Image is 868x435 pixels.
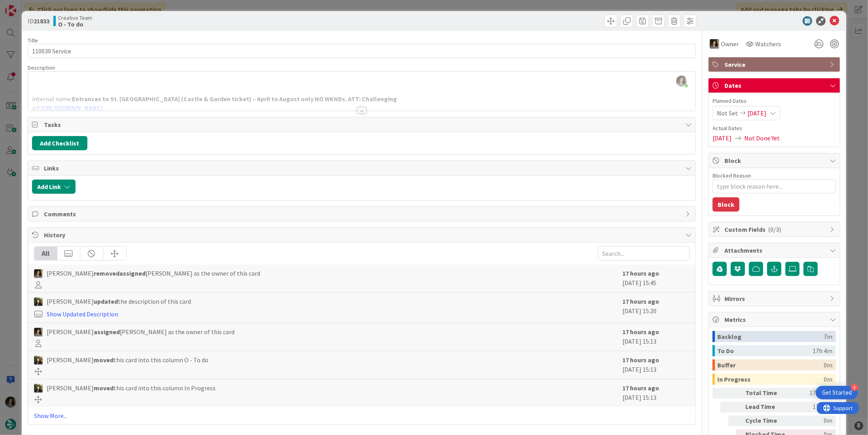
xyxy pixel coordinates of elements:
img: EtGf2wWP8duipwsnFX61uisk7TBOWsWe.jpg [676,76,687,87]
div: [DATE] 15:13 [622,355,690,375]
div: 17h 4m [813,345,832,356]
span: [DATE] [713,133,732,143]
span: History [44,230,681,240]
input: type card name here... [28,44,696,58]
div: [DATE] 15:13 [622,383,690,403]
img: MS [34,328,43,337]
span: Not Done Yet [744,133,780,143]
span: Owner [721,39,739,49]
div: All [34,247,57,260]
div: [DATE] 15:13 [622,327,690,347]
span: [PERSON_NAME] this card into this column O - To do [47,355,208,365]
span: Description [28,64,55,71]
label: Blocked Reason [713,172,751,179]
span: [PERSON_NAME] [PERSON_NAME] as the owner of this card [47,269,260,278]
img: MS [34,269,43,278]
input: Search... [598,246,690,261]
div: [DATE] 15:20 [622,297,690,319]
img: MS [710,39,719,49]
div: In Progress [717,374,824,385]
span: [DATE] [747,108,766,118]
span: Creative Team [58,15,92,21]
b: assigned [119,269,146,277]
b: assigned [94,328,120,336]
b: updated [94,297,118,305]
span: Comments [44,209,681,219]
span: Custom Fields [724,225,826,234]
span: [PERSON_NAME] the description of this card [47,297,191,306]
b: moved [94,356,113,364]
div: To Do [717,345,813,356]
div: 0m [824,374,832,385]
button: Add Checklist [32,136,87,150]
b: 17 hours ago [622,384,659,392]
span: Planned Dates [713,97,836,105]
span: Tasks [44,120,681,129]
span: Dates [724,81,826,90]
span: Watchers [755,39,781,49]
div: Open Get Started checklist, remaining modules: 4 [816,386,858,399]
div: [DATE] 15:45 [622,269,690,288]
div: Buffer [717,359,824,371]
a: Show Updated Description [47,310,118,318]
div: Cycle Time [745,416,789,426]
b: O - To do [58,21,92,27]
div: 0m [792,416,832,426]
button: Add Link [32,180,76,194]
b: 21833 [34,17,49,25]
span: Actual Dates [713,124,836,132]
div: 17h 11m [792,388,832,399]
div: Backlog [717,331,824,342]
span: Links [44,163,681,173]
b: 17 hours ago [622,297,659,305]
b: 17 hours ago [622,328,659,336]
span: Metrics [724,315,826,324]
a: Show More... [34,411,690,420]
span: Attachments [724,246,826,255]
div: 7m [824,331,832,342]
img: BC [34,297,43,306]
b: removed [94,269,119,277]
div: Lead Time [745,402,789,412]
label: Title [28,37,38,44]
span: ( 0/3 ) [768,225,781,233]
div: 0m [824,359,832,371]
div: Total Time [745,388,789,399]
span: Not Set [717,108,738,118]
b: 17 hours ago [622,269,659,277]
span: Support [17,1,36,11]
div: Get Started [822,389,852,397]
span: ID [28,16,49,26]
span: Mirrors [724,294,826,303]
div: 4 [851,384,858,391]
span: [PERSON_NAME] this card into this column In Progress [47,383,216,393]
b: 17 hours ago [622,356,659,364]
img: BC [34,384,43,393]
b: moved [94,384,113,392]
span: Service [724,60,826,69]
img: BC [34,356,43,365]
span: Block [724,156,826,165]
div: 17h 4m [792,402,832,412]
button: Block [713,197,739,212]
span: [PERSON_NAME] [PERSON_NAME] as the owner of this card [47,327,234,337]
